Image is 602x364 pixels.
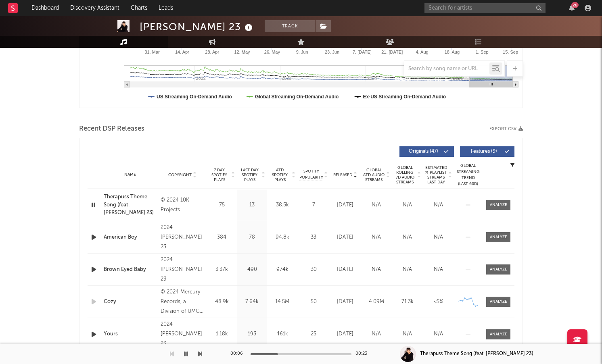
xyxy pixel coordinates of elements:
div: Name [104,172,157,178]
text: Ex-US Streaming On-Demand Audio [363,94,446,100]
text: 26. May [264,50,280,54]
div: N/A [394,266,421,274]
div: 30 [299,266,328,274]
button: Originals(47) [399,146,454,157]
input: Search by song name or URL [404,66,489,72]
text: 21. [DATE] [381,50,403,54]
div: 28 [571,2,579,8]
div: N/A [363,330,390,338]
div: 78 [239,233,265,241]
div: 38.5k [269,201,295,209]
div: 33 [299,233,328,241]
button: Track [265,20,315,32]
a: Yours [104,330,157,338]
div: <5% [425,298,452,306]
text: 7. [DATE] [353,50,372,54]
div: [DATE] [332,330,359,338]
div: N/A [425,266,452,274]
span: Estimated % Playlist Streams Last Day [425,165,447,185]
div: 2024 [PERSON_NAME] 23 [161,223,205,252]
span: Global ATD Audio Streams [363,168,385,182]
div: N/A [394,233,421,241]
div: 48.9k [209,298,235,306]
div: N/A [425,330,452,338]
div: 461k [269,330,295,338]
text: 23. Jun [325,50,339,54]
span: Features ( 9 ) [465,149,502,154]
div: 4.09M [363,298,390,306]
div: [PERSON_NAME] 23 [140,20,255,33]
div: 7.64k [239,298,265,306]
div: 7 [299,201,328,209]
div: 00:06 [230,349,247,359]
span: Released [333,173,352,177]
div: © 2024 Mercury Records, a Division of UMG Recordings, Inc. [161,287,205,316]
span: Spotify Popularity [299,168,323,181]
div: 00:23 [355,349,372,359]
span: Originals ( 47 ) [405,149,442,154]
text: 28. Apr [205,50,219,54]
button: 28 [569,5,575,11]
span: 7 Day Spotify Plays [209,168,230,182]
text: 15. Sep [503,50,518,54]
input: Search for artists [424,3,546,13]
div: N/A [363,233,390,241]
div: 2024 [PERSON_NAME] 23 [161,320,205,349]
div: 3.37k [209,266,235,274]
span: ATD Spotify Plays [269,168,291,182]
div: 2024 [PERSON_NAME] 23 [161,255,205,284]
div: 490 [239,266,265,274]
div: N/A [394,330,421,338]
div: 71.3k [394,298,421,306]
div: N/A [363,266,390,274]
a: Cozy [104,298,157,306]
div: N/A [363,201,390,209]
div: N/A [425,201,452,209]
span: Global Rolling 7D Audio Streams [394,165,416,185]
div: N/A [425,233,452,241]
div: [DATE] [332,298,359,306]
span: Last Day Spotify Plays [239,168,260,182]
text: 18. Aug [445,50,460,54]
div: 974k [269,266,295,274]
div: 75 [209,201,235,209]
button: Features(9) [460,146,514,157]
text: Global Streaming On-Demand Audio [255,94,339,100]
div: 1.18k [209,330,235,338]
div: 14.5M [269,298,295,306]
div: [DATE] [332,266,359,274]
div: 384 [209,233,235,241]
text: 4. Aug [416,50,428,54]
div: © 2024 10K Projects [161,196,205,215]
div: 13 [239,201,265,209]
div: [DATE] [332,201,359,209]
text: 12. May [234,50,250,54]
text: 9. Jun [296,50,308,54]
span: Recent DSP Releases [79,124,144,134]
a: Therapuss Theme Song (feat. [PERSON_NAME] 23) [104,193,157,217]
div: 25 [299,330,328,338]
div: Global Streaming Trend (Last 60D) [456,163,480,187]
a: American Boy [104,233,157,241]
text: 31. Mar [144,50,160,54]
text: 1. Sep [476,50,489,54]
text: 14. Apr [175,50,189,54]
text: US Streaming On-Demand Audio [157,94,232,100]
div: 50 [299,298,328,306]
button: Export CSV [489,127,523,131]
span: Copyright [168,173,192,177]
div: [DATE] [332,233,359,241]
div: 193 [239,330,265,338]
a: Brown Eyed Baby [104,266,157,274]
div: Therapuss Theme Song (feat. [PERSON_NAME] 23) [420,350,533,358]
div: 94.8k [269,233,295,241]
div: N/A [394,201,421,209]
